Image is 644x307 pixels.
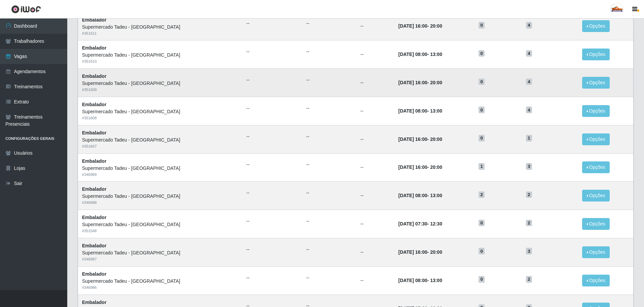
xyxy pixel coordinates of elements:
[82,59,238,64] div: # 351610
[526,163,532,170] span: 3
[526,191,532,198] span: 2
[82,45,106,51] strong: Embalador
[526,50,532,57] span: 4
[82,73,106,79] strong: Embalador
[82,271,106,277] strong: Embalador
[526,276,532,283] span: 2
[82,52,238,59] div: Supermercado Tadeu - [GEOGRAPHIC_DATA]
[430,52,442,57] time: 13:00
[82,165,238,172] div: Supermercado Tadeu - [GEOGRAPHIC_DATA]
[526,220,532,226] span: 2
[82,256,238,262] div: # 346987
[247,48,298,55] ul: --
[247,274,298,281] ul: --
[247,218,298,225] ul: --
[306,76,352,84] ul: --
[398,278,427,283] time: [DATE] 08:00
[398,23,442,29] strong: -
[398,221,442,226] strong: -
[430,80,442,85] time: 20:00
[82,300,106,305] strong: Embalador
[526,248,532,254] span: 3
[356,12,394,40] td: --
[479,220,485,226] span: 0
[398,80,442,85] strong: -
[247,133,298,140] ul: --
[356,69,394,97] td: --
[398,164,442,170] strong: -
[398,108,427,114] time: [DATE] 08:00
[398,136,427,142] time: [DATE] 16:00
[582,218,610,230] button: Opções
[356,238,394,266] td: --
[82,200,238,206] div: # 346988
[582,133,610,145] button: Opções
[82,228,238,234] div: # 351548
[247,246,298,253] ul: --
[82,215,106,220] strong: Embalador
[247,20,298,27] ul: --
[247,189,298,196] ul: --
[430,193,442,198] time: 13:00
[306,48,352,55] ul: --
[82,144,238,149] div: # 351607
[479,50,485,57] span: 0
[82,186,106,192] strong: Embalador
[82,24,238,31] div: Supermercado Tadeu - [GEOGRAPHIC_DATA]
[479,163,485,170] span: 1
[479,106,485,113] span: 0
[398,278,442,283] strong: -
[479,22,485,29] span: 0
[306,133,352,140] ul: --
[82,108,238,115] div: Supermercado Tadeu - [GEOGRAPHIC_DATA]
[398,80,427,85] time: [DATE] 16:00
[398,108,442,114] strong: -
[82,158,106,164] strong: Embalador
[582,275,610,286] button: Opções
[82,136,238,144] div: Supermercado Tadeu - [GEOGRAPHIC_DATA]
[526,135,532,142] span: 1
[306,105,352,112] ul: --
[479,248,485,254] span: 0
[82,249,238,256] div: Supermercado Tadeu - [GEOGRAPHIC_DATA]
[356,153,394,182] td: --
[82,87,238,93] div: # 351609
[356,182,394,210] td: --
[306,246,352,253] ul: --
[356,210,394,238] td: --
[398,193,442,198] strong: -
[306,20,352,27] ul: --
[582,49,610,60] button: Opções
[82,243,106,248] strong: Embalador
[398,193,427,198] time: [DATE] 08:00
[526,79,532,85] span: 4
[247,105,298,112] ul: --
[398,221,427,226] time: [DATE] 07:30
[11,5,41,13] img: CoreUI Logo
[306,189,352,196] ul: --
[479,191,485,198] span: 2
[398,249,427,255] time: [DATE] 16:00
[526,22,532,29] span: 4
[356,97,394,125] td: --
[430,164,442,170] time: 20:00
[82,102,106,107] strong: Embalador
[82,193,238,200] div: Supermercado Tadeu - [GEOGRAPHIC_DATA]
[430,108,442,114] time: 13:00
[356,40,394,69] td: --
[247,76,298,84] ul: --
[398,52,427,57] time: [DATE] 08:00
[306,161,352,168] ul: --
[398,249,442,255] strong: -
[398,23,427,29] time: [DATE] 16:00
[82,172,238,178] div: # 346989
[398,52,442,57] strong: -
[582,246,610,258] button: Opções
[356,125,394,153] td: --
[356,266,394,295] td: --
[526,106,532,113] span: 4
[398,136,442,142] strong: -
[247,161,298,168] ul: --
[82,130,106,135] strong: Embalador
[82,115,238,121] div: # 351608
